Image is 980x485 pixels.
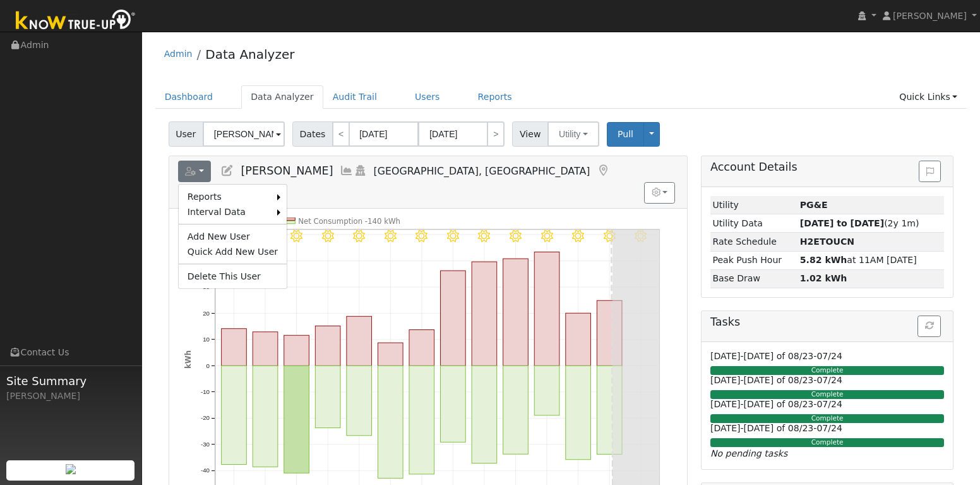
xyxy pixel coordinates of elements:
[201,388,210,395] text: -10
[800,255,847,265] strong: 5.82 kWh
[179,189,277,204] a: Reports
[440,271,465,365] rect: onclick=""
[221,365,246,464] rect: onclick=""
[710,423,944,434] h6: [DATE]-[DATE] of 08/23-07/24
[169,121,203,147] span: User
[201,441,210,448] text: -30
[710,366,944,375] div: Complete
[347,316,372,365] rect: onclick=""
[253,332,278,366] rect: onclick=""
[503,365,528,454] rect: onclick=""
[201,467,210,474] text: -40
[354,164,367,177] a: Login As (last Never)
[290,230,302,242] i: 8/01 - Clear
[800,273,847,283] strong: 1.02 kWh
[710,214,798,233] td: Utility Data
[510,230,522,242] i: 8/08 - Clear
[534,252,559,365] rect: onclick=""
[710,196,798,214] td: Utility
[572,230,584,242] i: 8/10 - Clear
[800,218,884,228] strong: [DATE] to [DATE]
[710,251,798,269] td: Peak Push Hour
[710,414,944,423] div: Complete
[890,85,967,109] a: Quick Links
[292,121,333,147] span: Dates
[710,448,787,458] i: No pending tasks
[6,372,135,390] span: Site Summary
[205,47,294,62] a: Data Analyzer
[332,121,350,147] a: <
[512,121,548,147] span: View
[206,362,210,369] text: 0
[298,217,400,226] text: Net Consumption -140 kWh
[203,121,285,147] input: Select a User
[447,230,459,242] i: 8/06 - Clear
[284,335,309,365] rect: onclick=""
[183,350,192,369] text: kWh
[405,85,450,109] a: Users
[565,365,590,459] rect: onclick=""
[618,129,633,139] span: Pull
[800,236,854,247] strong: L
[284,365,309,473] rect: onclick=""
[469,85,522,109] a: Reports
[487,121,505,147] a: >
[919,161,941,182] button: Issue History
[315,365,340,427] rect: onclick=""
[203,283,210,290] text: 30
[155,85,223,109] a: Dashboard
[798,251,944,269] td: at 11AM [DATE]
[597,300,622,365] rect: onclick=""
[710,316,944,329] h5: Tasks
[179,229,287,244] a: Add New User
[340,164,354,177] a: Multi-Series Graph
[541,230,553,242] i: 8/09 - Clear
[710,351,944,362] h6: [DATE]-[DATE] of 08/23-07/24
[347,365,372,435] rect: onclick=""
[893,11,967,21] span: [PERSON_NAME]
[565,313,590,365] rect: onclick=""
[800,200,828,210] strong: ID: 17171467, authorized: 08/13/25
[179,204,277,219] a: Interval Data
[164,49,193,59] a: Admin
[478,230,490,242] i: 8/07 - Clear
[374,165,590,177] span: [GEOGRAPHIC_DATA], [GEOGRAPHIC_DATA]
[409,329,434,365] rect: onclick=""
[241,164,333,177] span: [PERSON_NAME]
[607,122,644,147] button: Pull
[710,269,798,288] td: Base Draw
[378,365,403,478] rect: onclick=""
[179,269,287,284] a: Delete This User
[201,414,210,421] text: -20
[384,230,396,242] i: 8/04 - Clear
[710,161,944,174] h5: Account Details
[321,230,333,242] i: 8/02 - Clear
[184,183,276,195] span: [PHONE_NUMBER]
[6,390,135,403] div: [PERSON_NAME]
[472,365,497,463] rect: onclick=""
[710,399,944,410] h6: [DATE]-[DATE] of 08/23-07/24
[710,438,944,447] div: Complete
[179,244,287,259] a: Quick Add New User
[221,329,246,366] rect: onclick=""
[203,336,210,343] text: 10
[203,309,210,316] text: 20
[323,85,386,109] a: Audit Trail
[800,218,919,228] span: (2y 1m)
[9,7,142,35] img: Know True-Up
[315,326,340,365] rect: onclick=""
[710,375,944,386] h6: [DATE]-[DATE] of 08/23-07/24
[710,390,944,399] div: Complete
[710,233,798,251] td: Rate Schedule
[353,230,365,242] i: 8/03 - Clear
[220,164,234,177] a: Edit User (35379)
[415,230,427,242] i: 8/05 - Clear
[378,343,403,365] rect: onclick=""
[917,316,941,337] button: Refresh
[440,365,465,442] rect: onclick=""
[503,259,528,365] rect: onclick=""
[547,121,599,147] button: Utility
[597,365,622,454] rect: onclick=""
[603,230,615,242] i: 8/11 - Clear
[241,85,323,109] a: Data Analyzer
